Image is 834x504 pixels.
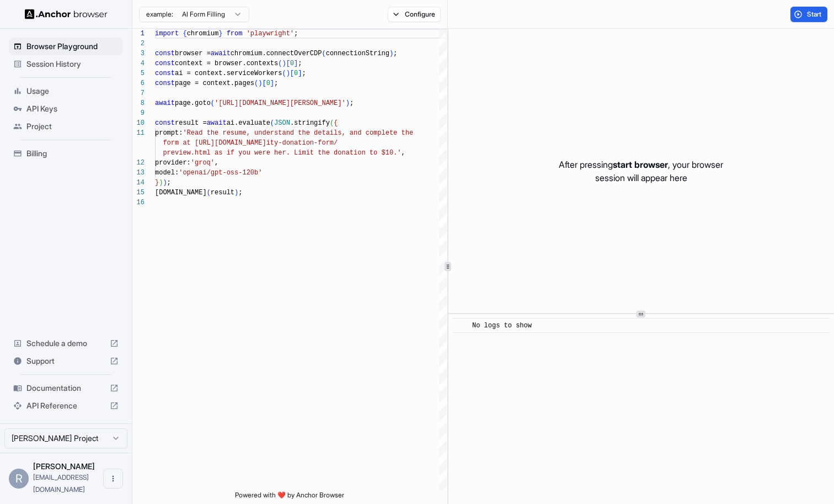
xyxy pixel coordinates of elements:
[9,379,123,397] div: Documentation
[350,99,354,107] span: ;
[334,119,338,127] span: {
[278,60,282,67] span: (
[282,70,286,77] span: (
[26,383,105,394] span: Documentation
[227,30,243,38] span: from
[25,9,108,19] img: Anchor Logo
[286,70,290,77] span: )
[132,188,145,198] div: 15
[132,178,145,188] div: 14
[401,149,405,157] span: ,
[155,179,159,187] span: }
[26,338,105,349] span: Schedule a demo
[179,169,262,177] span: 'openai/gpt-oss-120b'
[326,50,389,57] span: connectionString
[266,79,270,87] span: 0
[211,50,231,57] span: await
[9,82,123,100] div: Usage
[26,86,119,97] span: Usage
[132,59,145,68] div: 4
[155,60,175,67] span: const
[218,30,222,38] span: }
[270,119,274,127] span: (
[191,159,215,167] span: 'groq'
[302,70,306,77] span: ;
[346,99,350,107] span: )
[26,59,119,70] span: Session History
[294,60,298,67] span: ]
[132,78,145,88] div: 6
[9,145,123,162] div: Billing
[187,30,219,38] span: chromium
[790,7,827,22] button: Start
[9,55,123,73] div: Session History
[146,10,173,19] span: example:
[132,108,145,118] div: 9
[132,88,145,98] div: 7
[290,70,294,77] span: [
[266,139,338,147] span: ity-donation-form/
[215,159,218,167] span: ,
[235,491,344,504] span: Powered with ❤️ by Anchor Browser
[389,50,393,57] span: )
[393,50,397,57] span: ;
[155,159,191,167] span: provider:
[270,79,274,87] span: ]
[183,30,186,38] span: {
[227,119,270,127] span: ai.evaluate
[155,99,175,107] span: await
[381,129,413,137] span: lete the
[290,119,330,127] span: .stringify
[294,70,298,77] span: 0
[215,99,346,107] span: '[URL][DOMAIN_NAME][PERSON_NAME]'
[298,60,302,67] span: ;
[294,30,298,38] span: ;
[26,41,119,52] span: Browser Playground
[286,60,290,67] span: [
[175,70,282,77] span: ai = context.serviceWorkers
[613,159,668,170] span: start browser
[274,119,290,127] span: JSON
[9,469,29,489] div: R
[163,179,167,187] span: )
[155,129,183,137] span: prompt:
[388,7,441,22] button: Configure
[155,189,207,197] span: [DOMAIN_NAME]
[132,68,145,78] div: 5
[258,79,262,87] span: )
[33,473,89,494] span: rob@plato.so
[9,118,123,135] div: Project
[238,189,242,197] span: ;
[26,103,119,114] span: API Keys
[132,158,145,168] div: 12
[103,469,123,489] button: Open menu
[262,79,266,87] span: [
[132,29,145,39] div: 1
[132,128,145,138] div: 11
[132,39,145,49] div: 2
[211,189,234,197] span: result
[9,352,123,370] div: Support
[175,50,211,57] span: browser =
[26,121,119,132] span: Project
[254,79,258,87] span: (
[807,10,822,19] span: Start
[290,60,294,67] span: 0
[163,149,361,157] span: preview.html as if you were her. Limit the donatio
[155,169,179,177] span: model:
[159,179,163,187] span: )
[132,168,145,178] div: 13
[183,129,381,137] span: 'Read the resume, understand the details, and comp
[9,397,123,415] div: API Reference
[9,335,123,352] div: Schedule a demo
[132,49,145,59] div: 3
[175,119,207,127] span: result =
[33,461,95,471] span: Robert Farlow
[361,149,401,157] span: n to $10.'
[26,400,105,411] span: API Reference
[155,30,179,38] span: import
[155,50,175,57] span: const
[9,38,123,55] div: Browser Playground
[132,98,145,108] div: 8
[231,50,322,57] span: chromium.connectOverCDP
